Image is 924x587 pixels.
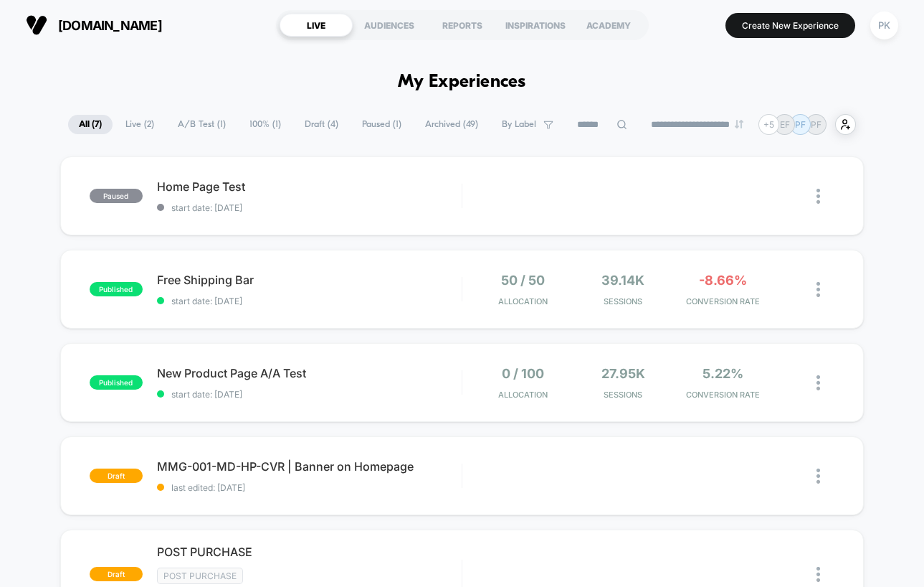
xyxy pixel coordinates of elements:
div: INSPIRATIONS [499,14,572,37]
span: published [90,375,143,390]
span: Allocation [498,390,548,400]
img: end [735,120,743,128]
span: 100% ( 1 ) [239,115,292,134]
p: PF [795,119,806,130]
span: draft [90,469,143,483]
img: close [816,469,820,484]
img: close [816,282,820,297]
span: 39.14k [601,273,644,288]
span: Live ( 2 ) [115,115,165,134]
span: start date: [DATE] [157,202,462,213]
span: POST PURCHASE [157,545,462,559]
span: Sessions [576,390,669,400]
span: [DOMAIN_NAME] [58,18,162,33]
span: published [90,282,143,296]
span: CONVERSION RATE [677,296,769,306]
div: PK [870,11,898,39]
button: Create New Experience [725,13,855,38]
span: Sessions [576,296,669,306]
span: Free Shipping Bar [157,273,462,287]
span: Allocation [498,296,548,306]
span: CONVERSION RATE [677,390,769,400]
span: last edited: [DATE] [157,482,462,493]
p: EF [780,119,790,130]
h1: My Experiences [398,72,526,93]
span: 50 / 50 [501,273,545,288]
span: New Product Page A/A Test [157,366,462,380]
img: close [816,567,820,582]
span: paused [90,189,143,203]
span: Archived ( 49 ) [414,115,489,134]
div: REPORTS [426,14,499,37]
span: 27.95k [601,366,645,381]
div: + 5 [758,114,779,135]
button: [DOMAIN_NAME] [22,14,166,37]
span: Draft ( 4 ) [294,115,349,134]
span: -8.66% [699,273,747,288]
div: LIVE [280,14,353,37]
span: All ( 7 ) [68,115,113,134]
span: By Label [502,119,536,130]
div: ACADEMY [572,14,645,37]
span: start date: [DATE] [157,389,462,400]
span: Post Purchase [157,568,243,584]
span: Home Page Test [157,179,462,194]
span: draft [90,567,143,581]
span: start date: [DATE] [157,296,462,306]
div: AUDIENCES [353,14,426,37]
img: close [816,375,820,390]
span: A/B Test ( 1 ) [167,115,237,134]
img: close [816,189,820,204]
p: PF [811,119,821,130]
img: Visually logo [26,14,47,36]
button: PK [866,11,902,40]
span: MMG-001-MD-HP-CVR | Banner on Homepage [157,459,462,474]
span: 0 / 100 [502,366,544,381]
span: 5.22% [702,366,743,381]
span: Paused ( 1 ) [351,115,412,134]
